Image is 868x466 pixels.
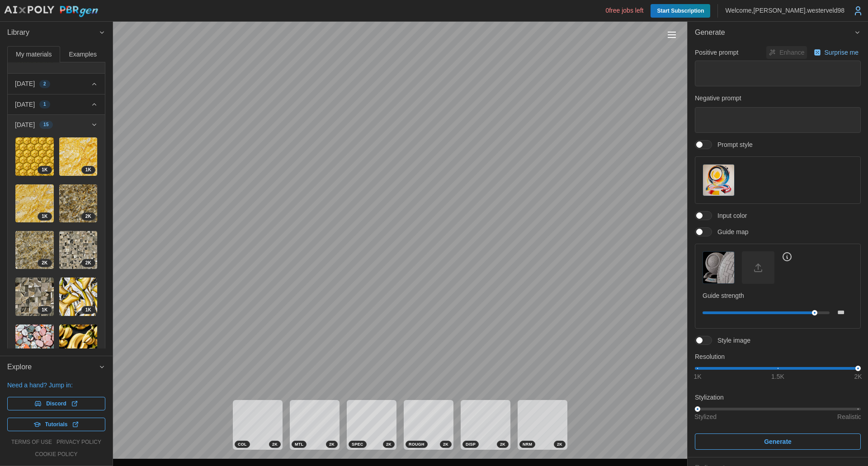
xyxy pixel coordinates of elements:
[59,137,98,176] img: feTS5snVQnN81wmpFy6a
[43,80,46,88] span: 2
[703,291,853,300] p: Guide strength
[295,441,303,447] span: MTL
[43,121,49,128] span: 15
[712,140,753,149] span: Prompt style
[59,231,98,270] a: zIAM7uEM30rm9mQA513l2K
[712,336,750,345] span: Style image
[15,325,54,363] img: CupfJnetkzdfrhxU9Vo0
[712,211,747,220] span: Input color
[500,441,505,447] span: 2 K
[695,22,854,44] span: Generate
[16,51,52,57] span: My materials
[651,4,710,18] a: Start Subscription
[42,306,47,314] span: 1 K
[7,381,105,390] p: Need a hand? Jump in:
[272,441,278,447] span: 2 K
[46,397,66,410] span: Discord
[688,22,868,44] button: Generate
[703,165,734,196] img: Prompt style
[695,352,861,361] p: Resolution
[85,259,91,267] span: 2 K
[42,166,47,174] span: 1 K
[4,5,99,18] img: AIxPoly PBRgen
[59,278,98,316] img: hPIMq2cg5MxRVoCJlv7O
[238,441,247,447] span: COL
[15,184,54,223] img: mEOduchmKn6nShDHXfWJ
[7,397,105,410] a: Discord
[15,137,54,176] a: K1hUfhjoVj9Gk9xGJ6LE1K
[15,100,35,109] p: [DATE]
[386,441,392,447] span: 2 K
[57,438,101,446] a: privacy policy
[59,231,98,269] img: zIAM7uEM30rm9mQA513l
[443,441,448,447] span: 2 K
[409,441,425,447] span: ROUGH
[7,22,99,44] span: Library
[695,393,861,402] p: Stylization
[8,94,105,114] button: [DATE]1
[15,278,54,316] img: l7Y1SEwFF2rSDgG8KVG7
[8,115,105,135] button: [DATE]15
[523,441,532,447] span: NRM
[557,441,562,447] span: 2 K
[703,251,735,283] button: Guide map
[59,325,98,363] img: w7wYP6e9mIZ3URsJ4Tbk
[11,438,52,446] a: terms of use
[85,166,91,174] span: 1 K
[688,44,868,457] div: Generate
[45,418,68,431] span: Tutorials
[42,213,47,220] span: 1 K
[764,434,792,449] span: Generate
[695,433,861,450] button: Generate
[15,79,35,88] p: [DATE]
[605,6,643,15] p: 0 free jobs left
[657,4,704,18] span: Start Subscription
[59,184,98,223] img: zusToIw2P3aXQk11kihO
[703,164,735,196] button: Prompt style
[43,101,46,108] span: 1
[59,324,98,363] a: w7wYP6e9mIZ3URsJ4Tbk1K
[7,356,99,378] span: Explore
[8,74,105,94] button: [DATE]2
[69,51,97,57] span: Examples
[85,213,91,220] span: 2 K
[15,184,54,223] a: mEOduchmKn6nShDHXfWJ1K
[59,137,98,176] a: feTS5snVQnN81wmpFy6a1K
[695,48,738,57] p: Positive prompt
[725,6,844,15] p: Welcome, [PERSON_NAME].westerveld98
[59,277,98,316] a: hPIMq2cg5MxRVoCJlv7O1K
[15,120,35,129] p: [DATE]
[466,441,476,447] span: DISP
[35,451,77,458] a: cookie policy
[42,259,47,267] span: 2 K
[766,46,807,59] button: Enhance
[352,441,363,447] span: SPEC
[85,306,91,314] span: 1 K
[329,441,335,447] span: 2 K
[15,277,54,316] a: l7Y1SEwFF2rSDgG8KVG71K
[7,418,105,431] a: Tutorials
[665,28,678,41] button: Toggle viewport controls
[811,46,861,59] button: Surprise me
[15,137,54,176] img: K1hUfhjoVj9Gk9xGJ6LE
[712,227,748,236] span: Guide map
[59,184,98,223] a: zusToIw2P3aXQk11kihO2K
[15,231,54,270] a: xd4EeP0Mrp9HL98wPmNQ2K
[825,48,860,57] p: Surprise me
[703,252,734,283] img: Guide map
[779,48,806,57] p: Enhance
[15,231,54,269] img: xd4EeP0Mrp9HL98wPmNQ
[695,94,861,103] p: Negative prompt
[15,324,54,363] a: CupfJnetkzdfrhxU9Vo01K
